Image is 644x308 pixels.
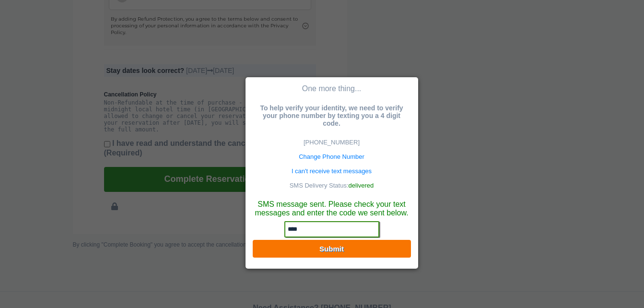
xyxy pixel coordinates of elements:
[253,196,411,221] span: SMS message sent. Please check your text messages and enter the code we sent below.
[272,182,391,189] p: SMS Delivery Status:
[349,182,374,189] span: delivered
[272,139,391,146] p: [PHONE_NUMBER]
[299,153,364,160] a: Change Phone Number
[253,102,411,130] h4: To help verify your identity, we need to verify your phone number by texting you a 4 digit code.
[253,240,411,258] button: Submit
[292,167,372,175] a: I can't receive text messages
[253,84,411,93] div: One more thing...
